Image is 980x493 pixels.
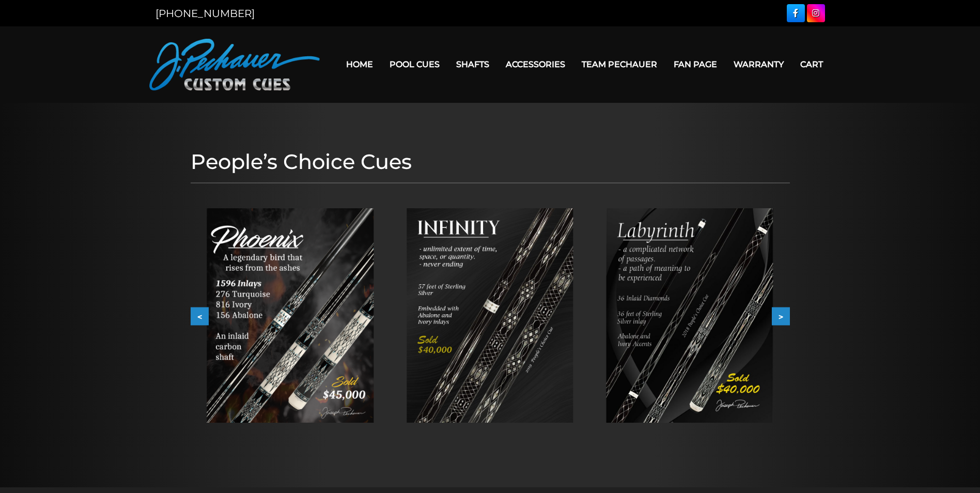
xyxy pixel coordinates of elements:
[155,7,255,20] a: [PHONE_NUMBER]
[792,51,831,78] a: Cart
[191,307,209,326] button: <
[665,51,725,78] a: Fan Page
[338,51,381,78] a: Home
[573,51,665,78] a: Team Pechauer
[772,307,790,326] button: >
[191,149,790,174] h1: People’s Choice Cues
[191,307,790,326] div: Carousel Navigation
[149,39,320,90] img: Pechauer Custom Cues
[381,51,448,78] a: Pool Cues
[448,51,497,78] a: Shafts
[497,51,573,78] a: Accessories
[725,51,792,78] a: Warranty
